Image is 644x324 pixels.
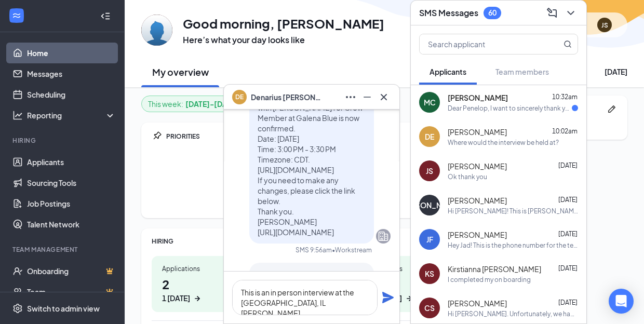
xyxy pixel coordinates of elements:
div: JS [426,166,433,176]
svg: Cross [378,91,390,103]
svg: Minimize [361,91,373,103]
a: OnboardingCrown [27,261,116,281]
h3: SMS Messages [419,7,478,19]
span: [DATE] [558,299,578,306]
a: Home [27,43,116,63]
svg: ComposeMessage [546,7,558,19]
svg: Analysis [12,110,23,120]
span: [PERSON_NAME] [448,298,507,308]
svg: ChevronDown [565,7,577,19]
span: • Workstream [332,246,372,254]
span: Kirstianna [PERSON_NAME] [448,264,541,274]
span: [PERSON_NAME] [448,161,507,171]
span: [DATE] [558,230,578,238]
div: [PERSON_NAME] [399,200,460,210]
svg: Pen [607,104,617,114]
h2: My overview [152,65,209,78]
div: [DATE] [605,66,627,77]
div: MC [424,97,436,107]
svg: ArrowRight [404,293,414,304]
a: Job Postings [27,193,116,214]
div: DE [425,131,434,142]
div: SMS 9:56am [296,246,332,254]
div: Open Intercom Messenger [609,289,634,314]
span: [DATE] [558,264,578,272]
svg: Company [377,230,390,242]
span: [PERSON_NAME] [448,92,508,103]
div: Hi [PERSON_NAME]! This is [PERSON_NAME] from the Galena Culvers. First, I want to apologize for n... [448,207,578,215]
button: ChevronDown [561,5,578,21]
h1: 2 [162,275,239,304]
div: Dear Penelop, I want to sincerely thank you and the [PERSON_NAME] team for considering me for the... [448,104,572,113]
button: Ellipses [341,89,358,105]
span: 10:02am [552,127,578,135]
h1: Good morning, [PERSON_NAME] [183,15,384,32]
span: Team members [495,67,549,76]
div: Hey Jad! This is the phone number for the team text line [PHONE_NUMBER]. Once you complete the or... [448,241,578,250]
button: Minimize [358,89,374,105]
svg: Ellipses [344,91,357,103]
span: [DATE] [558,196,578,204]
a: Talent Network [27,214,116,235]
svg: Settings [12,303,23,314]
div: Where would the interview be held at? [448,138,559,147]
input: Search applicant [420,34,543,54]
span: [PERSON_NAME] [448,127,507,137]
div: PRIORITIES [166,132,461,141]
div: Switch to admin view [27,303,100,314]
button: ComposeMessage [543,5,559,21]
textarea: This is an in person interview at the [GEOGRAPHIC_DATA], IL [PERSON_NAME] [232,280,378,315]
svg: Plane [382,291,394,304]
a: TeamCrown [27,281,116,302]
a: Messages [27,63,116,84]
svg: ArrowRight [192,293,203,304]
span: Hi [PERSON_NAME]. Congratulations, your meeting with [PERSON_NAME] for Crew Member at Galena Blue... [258,82,363,237]
span: Applicants [430,67,466,76]
h3: Here’s what your day looks like [183,34,384,46]
a: Scheduling [27,84,116,105]
svg: MagnifyingGlass [563,40,572,48]
div: JF [426,234,433,245]
div: Hiring [12,136,114,145]
div: Reporting [27,110,116,120]
div: Team Management [12,245,114,254]
div: KS [425,268,434,279]
div: 1 [DATE] [162,293,190,304]
a: Sourcing Tools [27,172,116,193]
span: 10:32am [552,93,578,101]
a: Applicants [27,152,116,172]
div: I completed my on boarding [448,275,531,284]
span: Where would the interview be held at? [258,269,358,289]
span: Denarius [PERSON_NAME] [251,91,324,103]
svg: Pin [152,131,162,141]
div: CS [424,303,435,313]
div: JS [601,21,608,30]
img: Jessy Splinter [141,15,172,46]
span: [DATE] [558,161,578,169]
span: [PERSON_NAME] [448,195,507,206]
span: [PERSON_NAME] [448,230,507,240]
div: Ok thank you [448,172,487,181]
div: 60 [488,8,497,17]
b: [DATE] - [DATE] [185,98,238,110]
div: HIRING [152,237,461,246]
div: Applications [162,264,239,273]
div: This week : [148,98,238,110]
button: Cross [374,89,391,105]
a: Applications21 [DATE]ArrowRight [152,256,249,312]
svg: Collapse [100,11,111,21]
div: Hi [PERSON_NAME]. Unfortunately, we had to reschedule your meeting with [PERSON_NAME] for Crew Me... [448,309,578,318]
svg: WorkstreamLogo [11,10,22,21]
